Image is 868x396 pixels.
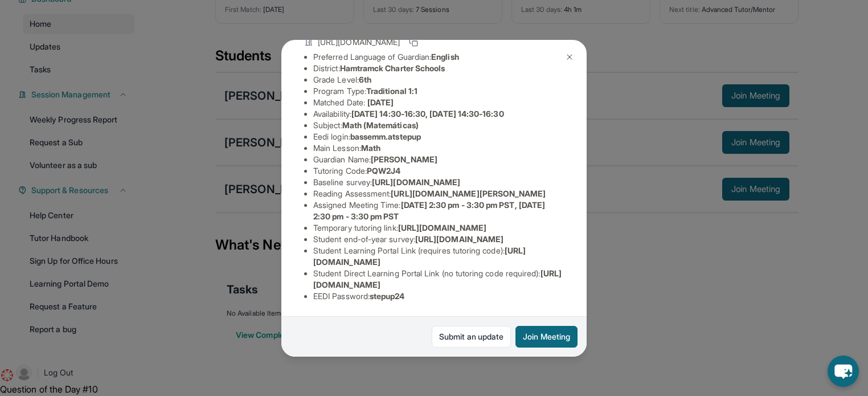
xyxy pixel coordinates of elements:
li: Tutoring Code : [313,165,564,177]
li: Guardian Name : [313,154,564,165]
span: Traditional 1:1 [366,86,417,96]
span: stepup24 [370,291,405,301]
li: Student Direct Learning Portal Link (no tutoring code required) : [313,268,564,291]
span: Hamtramck Charter Schools [340,63,445,73]
li: Eedi login : [313,131,564,142]
li: Preferred Language of Guardian: [313,51,564,63]
li: Program Type: [313,85,564,97]
button: Copy link [407,35,420,49]
li: Subject : [313,120,564,131]
span: [URL][DOMAIN_NAME] [372,177,460,187]
li: Student Learning Portal Link (requires tutoring code) : [313,245,564,268]
button: chat-button [828,356,859,387]
li: EEDI Password : [313,291,564,302]
li: Availability: [313,108,564,120]
li: Reading Assessment : [313,188,564,199]
span: Math [361,143,380,153]
li: Baseline survey : [313,177,564,188]
span: English [431,52,459,62]
span: [DATE] [367,97,394,107]
a: Submit an update [432,326,511,348]
span: bassemm.atstepup [350,132,421,141]
span: [URL][DOMAIN_NAME] [398,223,486,232]
li: District: [313,63,564,74]
span: [URL][DOMAIN_NAME] [318,36,400,48]
li: Grade Level: [313,74,564,85]
li: Matched Date: [313,97,564,108]
button: Join Meeting [515,326,578,348]
li: Assigned Meeting Time : [313,199,564,222]
span: [PERSON_NAME] [371,154,437,164]
li: Main Lesson : [313,142,564,154]
span: [URL][DOMAIN_NAME][PERSON_NAME] [391,189,546,198]
span: [URL][DOMAIN_NAME] [415,234,503,244]
span: Math (Matemáticas) [342,120,419,130]
img: Close Icon [565,52,574,62]
span: [DATE] 14:30-16:30, [DATE] 14:30-16:30 [351,109,504,119]
li: Temporary tutoring link : [313,222,564,234]
span: PQW2J4 [367,166,400,175]
span: 6th [359,75,371,84]
span: [DATE] 2:30 pm - 3:30 pm PST, [DATE] 2:30 pm - 3:30 pm PST [313,200,545,221]
li: Student end-of-year survey : [313,234,564,245]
